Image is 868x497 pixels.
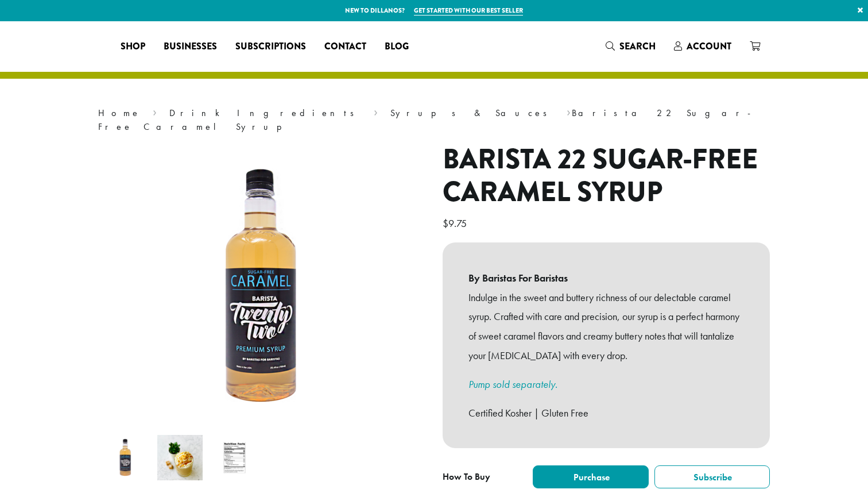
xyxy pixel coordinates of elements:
[414,6,523,16] a: Get started with our best seller
[157,435,203,480] img: Barista 22 Sugar-Free Caramel Syrup - Image 2
[468,268,744,288] b: By Baristas For Baristas
[443,217,470,230] bdi: 9.75
[687,40,731,53] span: Account
[118,143,405,430] img: Barista 22 Sugar-Free Caramel Syrup
[385,40,409,54] span: Blog
[567,102,571,120] span: ›
[235,40,306,54] span: Subscriptions
[596,37,665,56] a: Search
[121,40,145,54] span: Shop
[468,288,744,365] p: Indulge in the sweet and buttery richness of our delectable caramel syrup. Crafted with care and ...
[212,435,257,480] img: Barista 22 Sugar-Free Caramel Syrup - Image 3
[98,107,141,119] a: Home
[572,471,610,483] span: Purchase
[169,107,362,119] a: Drink Ingredients
[390,107,555,119] a: Syrups & Sauces
[443,143,770,209] h1: Barista 22 Sugar-Free Caramel Syrup
[443,217,448,230] span: $
[619,40,656,53] span: Search
[692,471,732,483] span: Subscribe
[153,102,157,120] span: ›
[111,37,154,56] a: Shop
[103,435,148,480] img: Barista 22 Sugar-Free Caramel Syrup
[443,471,490,483] span: How To Buy
[468,377,557,391] a: Pump sold separately.
[98,106,770,134] nav: Breadcrumb
[164,40,217,54] span: Businesses
[468,403,744,423] p: Certified Kosher | Gluten Free
[324,40,366,54] span: Contact
[374,102,378,120] span: ›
